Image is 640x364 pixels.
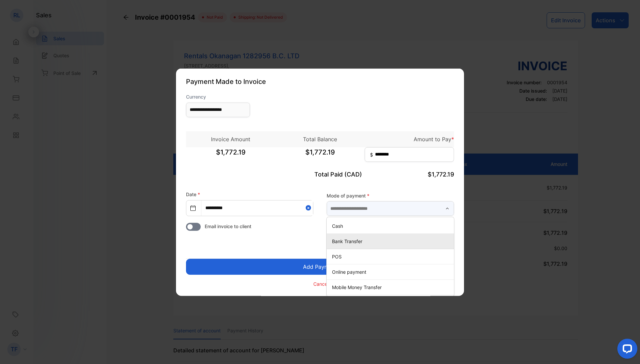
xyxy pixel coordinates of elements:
[332,268,451,275] p: Online payment
[332,222,451,229] p: Cash
[186,93,250,100] label: Currency
[365,135,454,143] p: Amount to Pay
[275,170,365,179] p: Total Paid (CAD)
[428,171,454,178] span: $1,772.19
[612,336,640,364] iframe: LiveChat chat widget
[332,253,451,260] p: POS
[327,192,454,199] label: Mode of payment
[186,191,200,197] label: Date
[186,258,454,274] button: Add Payment
[275,147,365,164] span: $1,772.19
[332,238,451,245] p: Bank Transfer
[186,135,275,143] p: Invoice Amount
[370,151,373,158] span: $
[313,280,328,287] p: Cancel
[186,76,454,86] p: Payment Made to Invoice
[332,284,451,291] p: Mobile Money Transfer
[275,135,365,143] p: Total Balance
[306,200,313,215] button: Close
[186,147,275,164] span: $1,772.19
[205,222,251,229] span: Email invoice to client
